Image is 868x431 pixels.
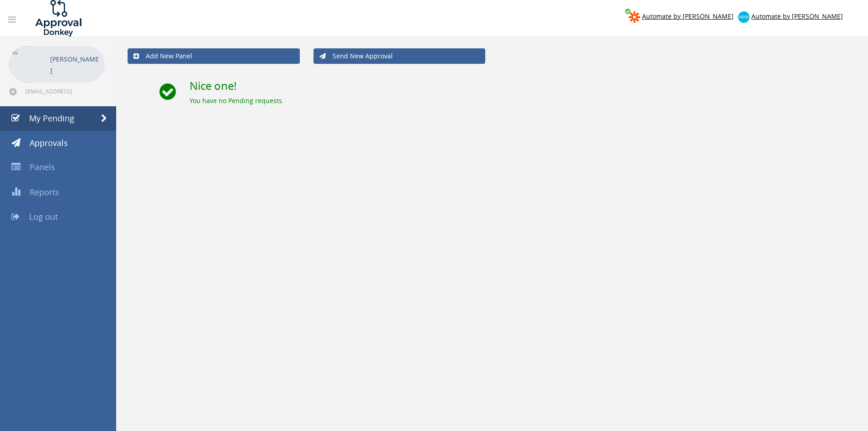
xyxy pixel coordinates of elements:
span: [EMAIL_ADDRESS][DOMAIN_NAME] [26,88,103,95]
span: Automate by [PERSON_NAME] [751,12,843,21]
span: My Pending [29,113,74,124]
a: Send New Approval [313,48,486,64]
span: Panels [30,161,55,172]
a: Add New Panel [128,48,300,64]
span: Log out [29,211,58,222]
h2: Nice one! [190,80,857,92]
p: [PERSON_NAME] [50,53,100,76]
img: zapier-logomark.png [629,11,640,23]
span: Automate by [PERSON_NAME] [642,12,734,21]
div: You have no Pending requests. [190,96,857,105]
span: Approvals [30,137,68,148]
img: xero-logo.png [738,11,750,23]
span: Reports [30,187,59,197]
